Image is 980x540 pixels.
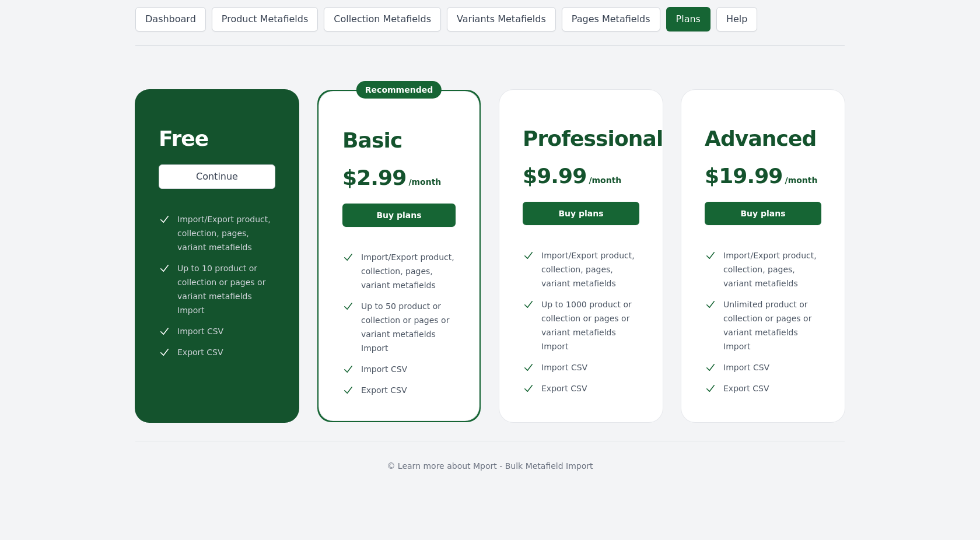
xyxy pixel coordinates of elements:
li: Up to 50 product or collection or pages or variant metafields Import [342,299,456,355]
li: Up to 1000 product or collection or pages or variant metafields Import [523,297,639,353]
span: $19.99 [705,164,783,188]
a: Pages Metafields [562,7,660,31]
span: /month [785,173,818,187]
span: /month [589,173,621,187]
a: Buy plans [342,204,456,227]
span: Advanced [705,127,816,150]
a: Variants Metafields [447,7,556,31]
a: Help [716,7,757,31]
li: Import CSV [159,324,275,338]
li: Import CSV [705,360,821,374]
li: Import/Export product, collection, pages, variant metafields [705,248,821,290]
li: Import CSV [342,362,456,376]
a: Buy plans [705,202,821,225]
a: Buy plans [523,202,639,225]
li: Export CSV [342,383,456,397]
a: Plans [666,7,710,31]
a: Product Metafields [212,7,318,31]
span: © Learn more about [387,461,470,471]
a: Continue [159,164,275,189]
li: Up to 10 product or collection or pages or variant metafields Import [159,261,275,317]
li: Export CSV [159,345,275,359]
span: $2.99 [342,166,406,190]
li: Import/Export product, collection, pages, variant metafields [159,212,275,254]
li: Unlimited product or collection or pages or variant metafields Import [705,297,821,353]
li: Export CSV [523,381,639,395]
span: Professional [523,127,663,150]
p: Recommended [356,81,442,99]
a: Dashboard [135,7,206,31]
a: Collection Metafields [324,7,441,31]
span: Free [159,127,208,150]
li: Import CSV [523,360,639,374]
span: $9.99 [523,164,586,188]
li: Export CSV [705,381,821,395]
a: Mport - Bulk Metafield Import [473,461,593,471]
span: /month [408,175,441,189]
span: Basic [342,129,402,152]
li: Import/Export product, collection, pages, variant metafields [523,248,639,290]
li: Import/Export product, collection, pages, variant metafields [342,250,456,292]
